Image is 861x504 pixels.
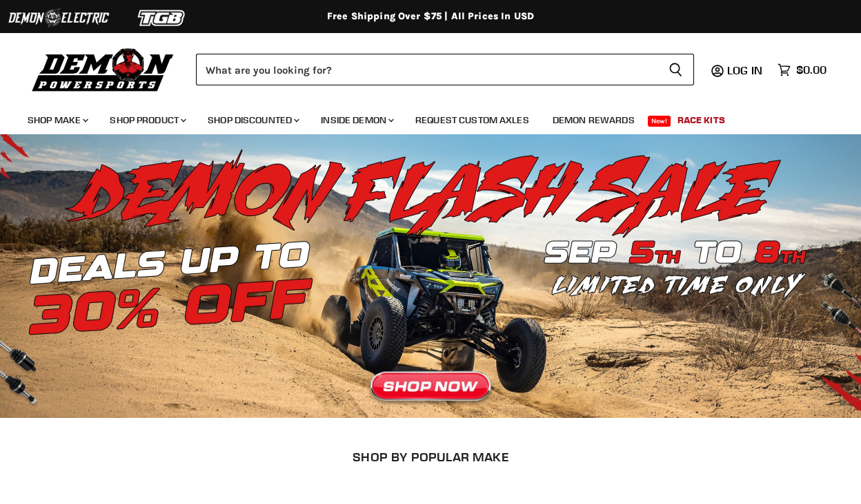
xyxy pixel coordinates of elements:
span: New! [648,116,671,127]
span: $0.00 [796,63,827,76]
button: Search [657,54,694,85]
a: Race Kits [667,106,735,134]
img: TGB Logo 2 [110,5,214,31]
a: Log in [721,64,771,76]
img: Demon Electric Logo 2 [7,5,110,31]
input: Search [196,54,657,85]
h2: SHOP BY POPULAR MAKE [17,450,844,464]
img: Demon Powersports [28,45,179,94]
a: Inside Demon [310,106,402,134]
a: Shop Product [99,106,195,134]
a: Shop Discounted [197,106,308,134]
ul: Main menu [17,101,823,134]
a: Request Custom Axles [405,106,540,134]
form: Product [196,54,694,85]
span: Log in [727,63,762,77]
a: $0.00 [771,60,833,80]
a: Demon Rewards [542,106,645,134]
a: Shop Make [17,106,97,134]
